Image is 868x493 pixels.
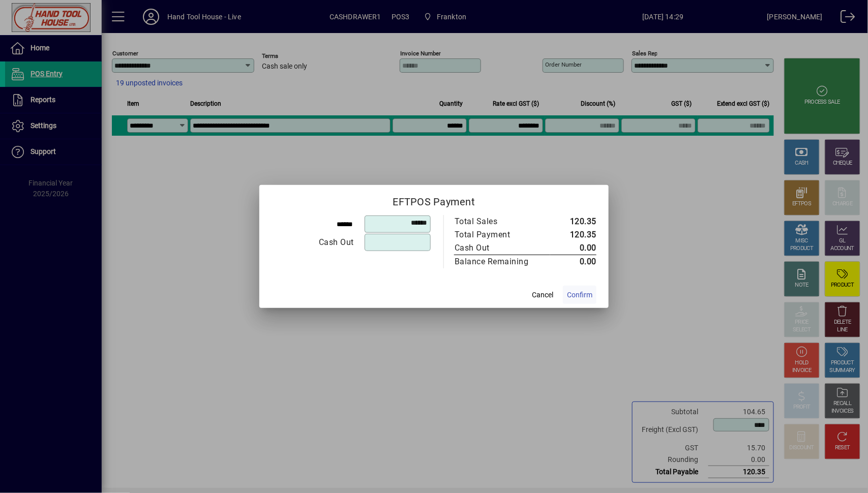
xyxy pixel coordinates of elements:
[567,290,592,300] span: Confirm
[550,228,596,241] td: 120.35
[272,236,354,249] div: Cash Out
[563,286,596,304] button: Confirm
[454,215,550,228] td: Total Sales
[454,228,550,241] td: Total Payment
[526,286,559,304] button: Cancel
[455,242,540,254] div: Cash Out
[550,241,596,255] td: 0.00
[455,256,540,268] div: Balance Remaining
[532,290,553,300] span: Cancel
[550,255,596,269] td: 0.00
[550,215,596,228] td: 120.35
[259,185,609,214] h2: EFTPOS Payment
